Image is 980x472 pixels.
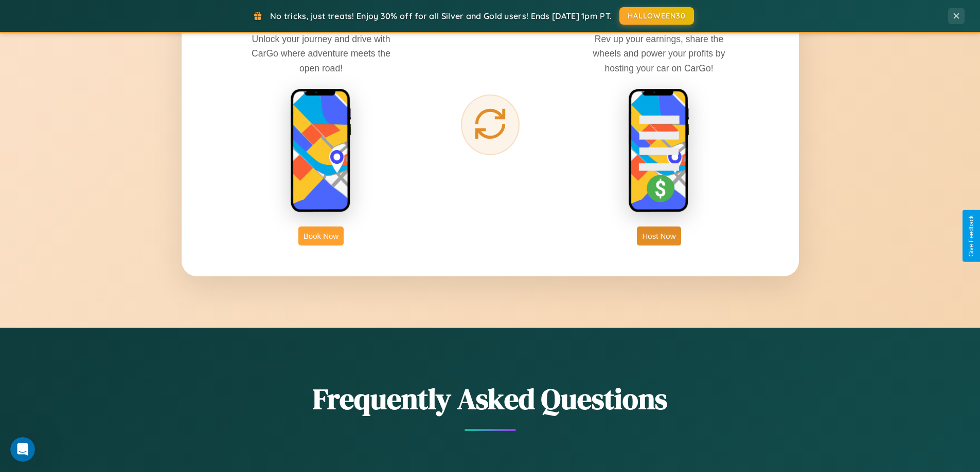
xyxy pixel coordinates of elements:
img: host phone [628,88,690,214]
img: rent phone [290,88,352,214]
p: Unlock your journey and drive with CarGo where adventure meets the open road! [244,32,398,75]
iframe: Intercom live chat [10,437,35,462]
h2: Frequently Asked Questions [182,379,799,419]
div: Give Feedback [968,215,975,257]
button: HALLOWEEN30 [619,7,694,25]
span: No tricks, just treats! Enjoy 30% off for all Silver and Gold users! Ends [DATE] 1pm PT. [270,11,612,21]
button: Host Now [637,226,681,246]
button: Book Now [298,226,344,246]
p: Rev up your earnings, share the wheels and power your profits by hosting your car on CarGo! [582,32,736,75]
